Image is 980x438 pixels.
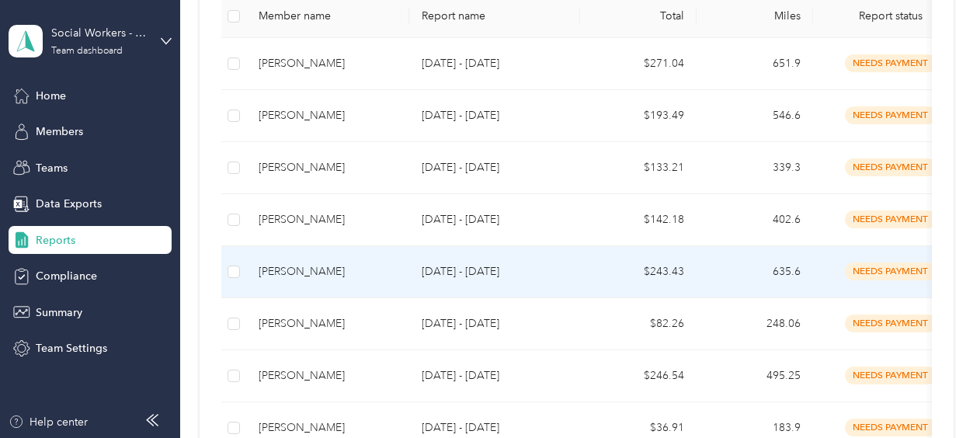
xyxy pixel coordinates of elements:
td: 635.6 [697,246,813,298]
td: $243.43 [580,246,697,298]
p: [DATE] - [DATE] [422,315,568,332]
div: [PERSON_NAME] [259,159,397,176]
span: Summary [36,304,82,321]
span: Report status [825,9,956,23]
td: $246.54 [580,350,697,402]
div: [PERSON_NAME] [259,263,397,280]
div: Social Workers - [PERSON_NAME] [51,25,148,41]
div: [PERSON_NAME] [259,419,397,436]
span: Teams [36,160,68,176]
div: Team dashboard [51,47,123,56]
span: Compliance [36,268,97,284]
div: Total [593,9,684,23]
td: 402.6 [697,194,813,246]
p: [DATE] - [DATE] [422,55,568,72]
td: 248.06 [697,298,813,350]
span: needs payment [845,419,937,436]
p: [DATE] - [DATE] [422,211,568,228]
td: 495.25 [697,350,813,402]
p: [DATE] - [DATE] [422,107,568,124]
button: Help center [9,414,88,430]
div: Member name [259,9,397,23]
p: [DATE] - [DATE] [422,367,568,384]
span: Data Exports [36,196,102,212]
p: [DATE] - [DATE] [422,419,568,436]
div: [PERSON_NAME] [259,55,397,72]
span: needs payment [845,210,937,228]
td: 651.9 [697,38,813,90]
div: [PERSON_NAME] [259,367,397,384]
div: [PERSON_NAME] [259,211,397,228]
td: $271.04 [580,38,697,90]
td: 339.3 [697,142,813,194]
span: needs payment [845,54,937,72]
iframe: Everlance-gr Chat Button Frame [893,351,980,438]
span: Team Settings [36,340,107,356]
td: $82.26 [580,298,697,350]
td: 546.6 [697,90,813,142]
div: [PERSON_NAME] [259,315,397,332]
td: $193.49 [580,90,697,142]
span: needs payment [845,158,937,176]
td: $133.21 [580,142,697,194]
div: [PERSON_NAME] [259,107,397,124]
span: Members [36,123,83,140]
span: needs payment [845,106,937,124]
div: Miles [709,9,801,23]
td: $142.18 [580,194,697,246]
p: [DATE] - [DATE] [422,159,568,176]
span: Reports [36,232,75,249]
p: [DATE] - [DATE] [422,263,568,280]
span: needs payment [845,315,937,332]
span: needs payment [845,367,937,384]
span: needs payment [845,262,937,280]
span: Home [36,88,66,104]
